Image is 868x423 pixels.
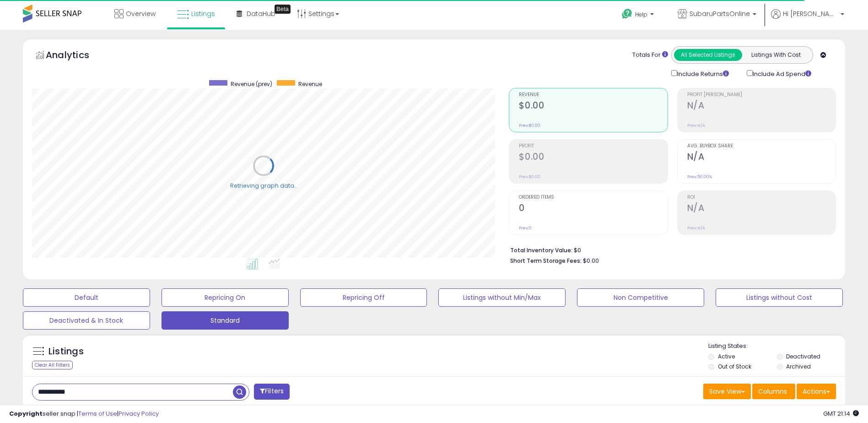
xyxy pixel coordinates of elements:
[771,9,844,30] a: Hi [PERSON_NAME]
[191,9,215,18] span: Listings
[9,409,43,418] strong: Copyright
[32,361,73,369] div: Clear All Filters
[635,11,647,18] span: Help
[786,363,811,370] label: Archived
[797,384,836,399] button: Actions
[758,387,787,396] span: Columns
[687,174,712,179] small: Prev: 50.00%
[510,244,829,255] li: $0
[23,311,150,330] button: Deactivated & In Stock
[823,409,859,418] span: 2025-09-16 21:14 GMT
[438,288,566,307] button: Listings without Min/Max
[583,256,599,265] span: $0.00
[687,92,836,98] span: Profit [PERSON_NAME]
[254,384,290,400] button: Filters
[687,123,705,128] small: Prev: N/A
[718,352,735,360] label: Active
[674,49,742,61] button: All Selected Listings
[687,152,836,164] h2: N/A
[519,195,667,200] span: Ordered Items
[162,311,289,330] button: Standard
[742,49,810,61] button: Listings With Cost
[740,68,826,79] div: Include Ad Spend
[690,9,750,18] span: SubaruPartsOnline
[126,9,156,18] span: Overview
[519,152,667,164] h2: $0.00
[615,1,663,30] a: Help
[703,384,751,399] button: Save View
[716,288,843,307] button: Listings without Cost
[162,288,289,307] button: Repricing On
[119,409,159,418] a: Privacy Policy
[46,49,107,64] h5: Analytics
[687,225,705,231] small: Prev: N/A
[621,8,633,20] i: Get Help
[78,409,117,418] a: Terms of Use
[687,144,836,149] span: Avg. Buybox Share
[786,352,820,360] label: Deactivated
[275,5,291,14] div: Tooltip anchor
[632,51,668,60] div: Totals For
[300,288,427,307] button: Repricing Off
[687,100,836,113] h2: N/A
[230,181,297,190] div: Retrieving graph data..
[718,363,751,370] label: Out of Stock
[519,174,540,179] small: Prev: $0.00
[510,257,582,265] b: Short Term Storage Fees:
[664,68,740,79] div: Include Returns
[247,9,275,18] span: DataHub
[510,246,572,254] b: Total Inventory Value:
[519,144,667,149] span: Profit
[49,345,84,358] h5: Listings
[23,288,150,307] button: Default
[752,384,795,399] button: Columns
[519,123,540,128] small: Prev: $0.00
[708,342,845,351] p: Listing States:
[519,100,667,113] h2: $0.00
[519,225,532,231] small: Prev: 0
[577,288,704,307] button: Non Competitive
[519,203,667,215] h2: 0
[783,9,838,18] span: Hi [PERSON_NAME]
[9,410,159,418] div: seller snap | |
[519,92,667,98] span: Revenue
[687,195,836,200] span: ROI
[687,203,836,215] h2: N/A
